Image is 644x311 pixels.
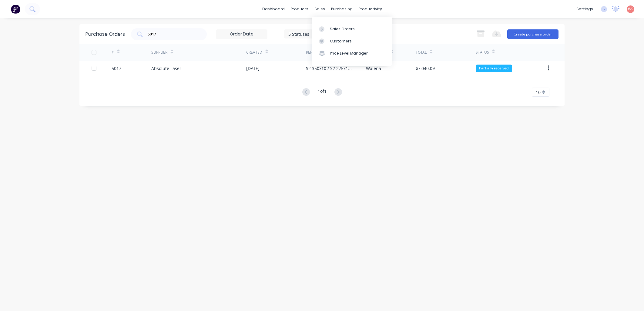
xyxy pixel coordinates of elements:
[312,47,392,59] a: Price Level Manager
[356,5,385,14] div: productivity
[476,65,512,72] div: Partially received
[306,65,354,72] div: S2 350x10 / S2 275x12 / S4 350x12
[288,31,332,37] div: 5 Statuses
[11,5,20,14] img: Factory
[246,50,262,55] div: Created
[259,5,288,14] a: dashboard
[86,31,125,38] div: Purchase Orders
[112,50,114,55] div: #
[476,50,489,55] div: Status
[151,50,167,55] div: Supplier
[288,5,311,14] div: products
[330,26,355,32] div: Sales Orders
[318,88,327,97] div: 1 of 1
[151,65,181,72] div: Absolute Laser
[312,23,392,35] a: Sales Orders
[112,65,121,72] div: 5017
[216,30,267,39] input: Order Date
[536,89,541,95] span: 10
[416,65,435,72] div: $7,040.09
[573,5,596,14] div: settings
[306,50,326,55] div: Reference
[147,31,197,37] input: Search purchase orders...
[628,6,633,12] span: WS
[246,65,260,72] div: [DATE]
[416,50,427,55] div: Total
[507,29,558,39] button: Create purchase order
[312,35,392,47] a: Customers
[311,5,328,14] div: sales
[366,65,381,72] div: Walena
[330,51,368,56] div: Price Level Manager
[328,5,356,14] div: purchasing
[330,38,352,44] div: Customers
